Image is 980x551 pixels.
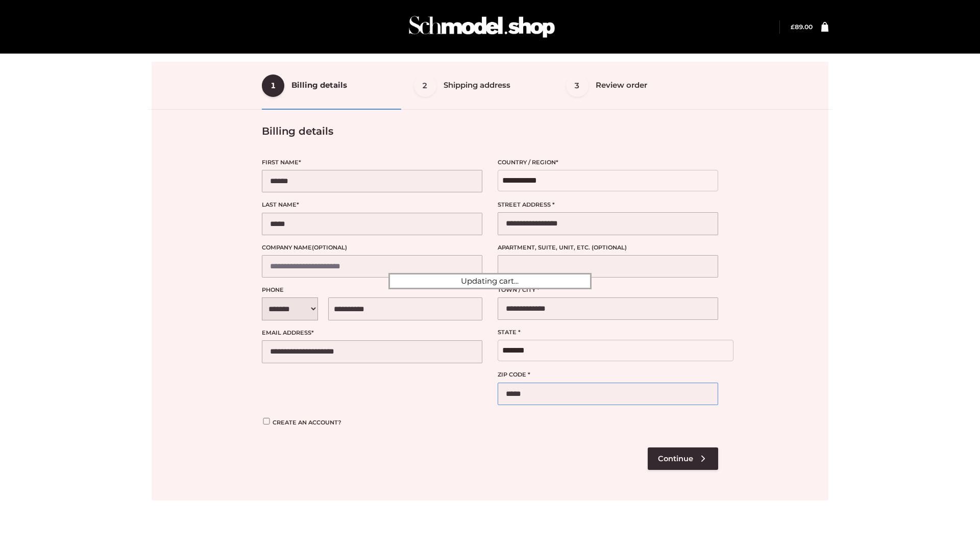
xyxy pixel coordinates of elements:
img: Schmodel Admin 964 [405,7,558,47]
a: £89.00 [791,23,813,31]
span: £ [791,23,795,31]
bdi: 89.00 [791,23,813,31]
div: Updating cart... [388,273,592,289]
